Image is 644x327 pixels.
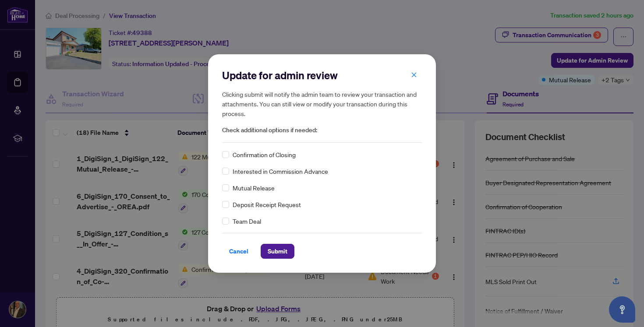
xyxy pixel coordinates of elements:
span: Check additional options if needed: [222,125,422,135]
span: Cancel [229,244,248,258]
button: Open asap [609,296,635,323]
span: close [411,72,417,78]
h2: Update for admin review [222,68,422,82]
span: Interested in Commission Advance [233,166,328,176]
button: Submit [261,244,294,259]
button: Cancel [222,244,255,259]
span: Submit [268,244,287,258]
span: Deposit Receipt Request [233,200,301,209]
span: Team Deal [233,216,261,226]
span: Mutual Release [233,183,275,193]
h5: Clicking submit will notify the admin team to review your transaction and attachments. You can st... [222,89,422,118]
span: Confirmation of Closing [233,150,296,159]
